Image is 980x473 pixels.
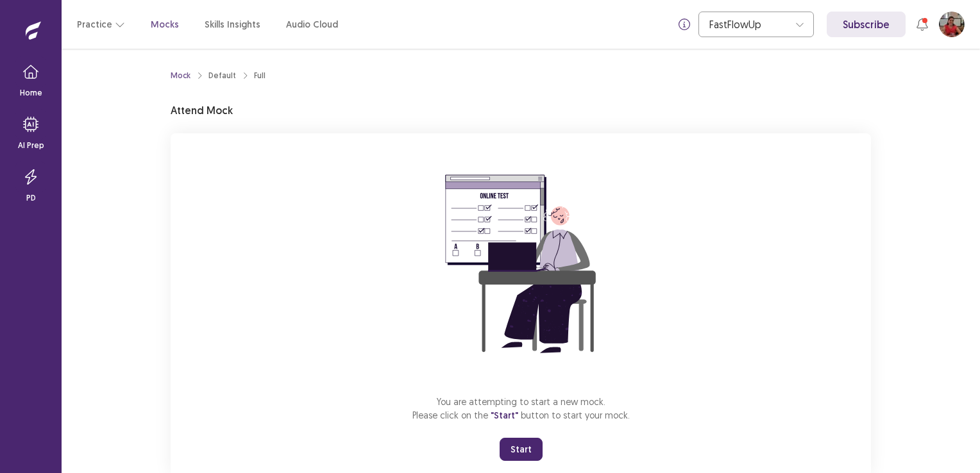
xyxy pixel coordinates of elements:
[286,18,338,31] a: Audio Cloud
[709,12,789,37] div: FastFlowUp
[405,149,636,379] img: attend-mock
[20,87,42,99] p: Home
[208,70,236,81] div: Default
[491,410,518,421] span: "Start"
[205,18,260,31] a: Skills Insights
[500,438,543,461] button: Start
[412,395,630,422] p: You are attempting to start a new mock. Please click on the button to start your mock.
[26,192,36,204] p: PD
[171,70,190,81] a: Mock
[77,13,125,36] button: Practice
[171,103,233,118] p: Attend Mock
[673,13,696,36] button: info
[254,70,266,81] div: Full
[18,140,44,151] p: AI Prep
[939,12,965,37] button: User Profile Image
[827,12,906,37] a: Subscribe
[151,18,179,31] a: Mocks
[171,70,266,81] nav: breadcrumb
